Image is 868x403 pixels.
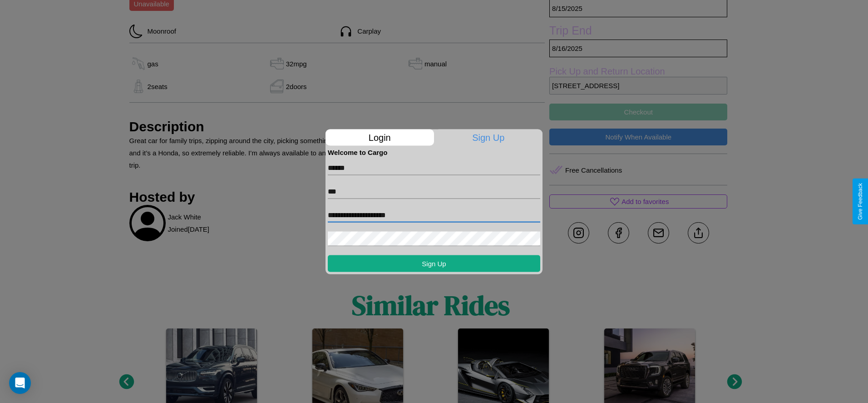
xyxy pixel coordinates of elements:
[434,129,543,145] p: Sign Up
[9,372,31,394] div: Open Intercom Messenger
[857,183,863,220] div: Give Feedback
[325,129,434,145] p: Login
[328,255,540,272] button: Sign Up
[328,148,540,156] h4: Welcome to Cargo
